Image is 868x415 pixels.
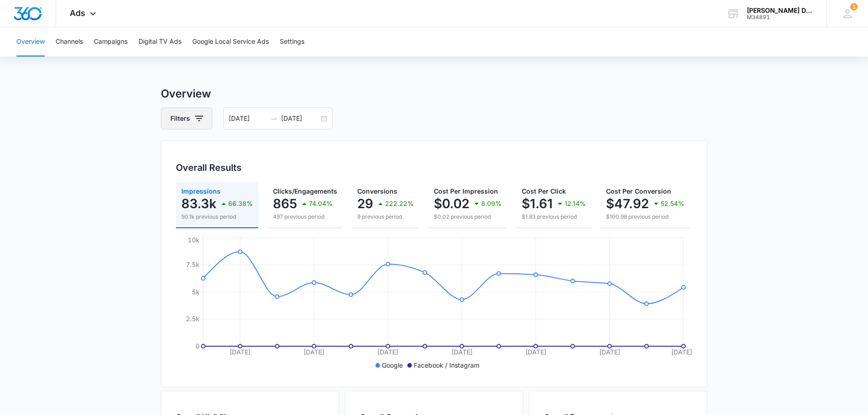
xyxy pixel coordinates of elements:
[56,27,83,56] button: Channels
[280,27,304,56] button: Settings
[186,315,200,323] tspan: 2.5k
[434,196,469,211] p: $0.02
[434,187,498,195] span: Cost Per Impression
[161,108,212,129] button: Filters
[599,348,620,356] tspan: [DATE]
[377,348,398,356] tspan: [DATE]
[176,161,241,174] h3: Overall Results
[385,200,414,207] p: 222.22%
[522,187,566,195] span: Cost Per Click
[270,115,277,122] span: to
[161,86,708,102] h3: Overview
[522,196,553,211] p: $1.61
[181,187,221,195] span: Impressions
[434,213,502,221] p: $0.02 previous period
[303,348,324,356] tspan: [DATE]
[357,213,414,221] p: 9 previous period
[139,27,181,56] button: Digital TV Ads
[606,213,684,221] p: $100.98 previous period
[481,200,502,207] p: 8.09%
[195,342,200,350] tspan: 0
[70,8,85,18] span: Ads
[181,196,216,211] p: 83.3k
[192,288,200,296] tspan: 5k
[850,3,858,10] div: notifications count
[357,187,397,195] span: Conversions
[181,213,253,221] p: 50.1k previous period
[192,27,269,56] button: Google Local Service Ads
[525,348,546,356] tspan: [DATE]
[382,360,403,370] p: Google
[747,14,813,20] div: account id
[281,113,319,123] input: End date
[357,196,373,211] p: 29
[94,27,128,56] button: Campaigns
[747,7,813,14] div: account name
[309,200,333,207] p: 74.04%
[230,348,251,356] tspan: [DATE]
[273,213,337,221] p: 497 previous period
[186,261,200,268] tspan: 7.5k
[606,196,649,211] p: $47.92
[606,187,671,195] span: Cost Per Conversion
[522,213,586,221] p: $1.83 previous period
[273,187,337,195] span: Clicks/Engagements
[229,113,267,123] input: Start date
[565,200,586,207] p: 12.14%
[671,348,692,356] tspan: [DATE]
[273,196,297,211] p: 865
[451,348,472,356] tspan: [DATE]
[16,27,45,56] button: Overview
[188,236,200,244] tspan: 10k
[414,360,479,370] p: Facebook / Instagram
[850,3,858,10] span: 1
[270,115,277,122] span: swap-right
[228,200,253,207] p: 66.38%
[661,200,684,207] p: 52.54%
